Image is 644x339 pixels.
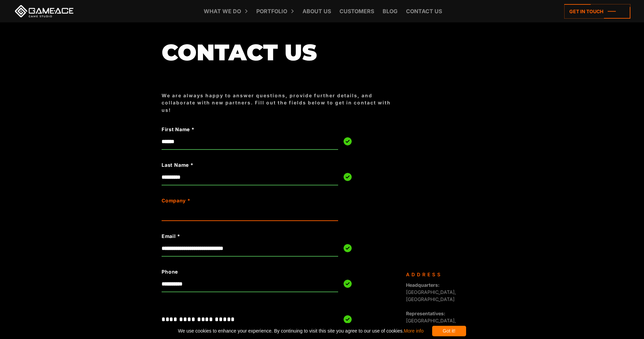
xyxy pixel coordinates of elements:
div: Got it! [432,326,466,336]
div: We are always happy to answer questions, provide further details, and collaborate with new partne... [162,92,399,114]
div: Address [406,271,477,278]
strong: Headquarters: [406,282,440,288]
span: [GEOGRAPHIC_DATA], [GEOGRAPHIC_DATA] [406,282,456,302]
label: Email * [162,233,303,240]
strong: Representatives: [406,311,445,316]
span: We use cookies to enhance your experience. By continuing to visit this site you agree to our use ... [178,326,423,336]
h1: Contact us [162,40,399,65]
label: First Name * [162,126,303,133]
label: Last Name * [162,161,303,169]
a: More info [404,328,423,334]
label: Company * [162,197,303,204]
a: Get in touch [564,4,630,19]
label: Phone [162,268,303,276]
